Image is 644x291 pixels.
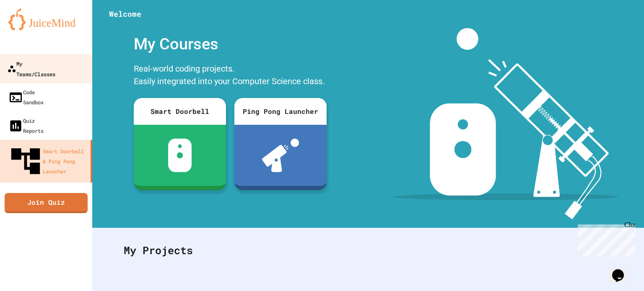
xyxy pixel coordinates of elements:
img: banner-image-my-projects.png [394,28,618,219]
iframe: chat widget [609,258,636,283]
div: My Projects [115,234,621,267]
div: My Teams/Classes [7,58,55,79]
div: Ping Pong Launcher [234,98,327,125]
img: logo-orange.svg [8,8,84,30]
div: My Courses [130,28,331,60]
div: Chat with us now!Close [3,3,58,53]
div: Smart Doorbell [134,98,226,125]
div: Smart Doorbell & Ping Pong Launcher [8,144,87,178]
div: Real-world coding projects. Easily integrated into your Computer Science class. [130,60,331,92]
img: ppl-with-ball.png [262,139,299,172]
img: sdb-white.svg [168,139,192,172]
div: Code Sandbox [8,87,44,107]
iframe: chat widget [574,221,636,257]
a: Join Quiz [5,193,88,213]
div: Quiz Reports [8,116,44,136]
